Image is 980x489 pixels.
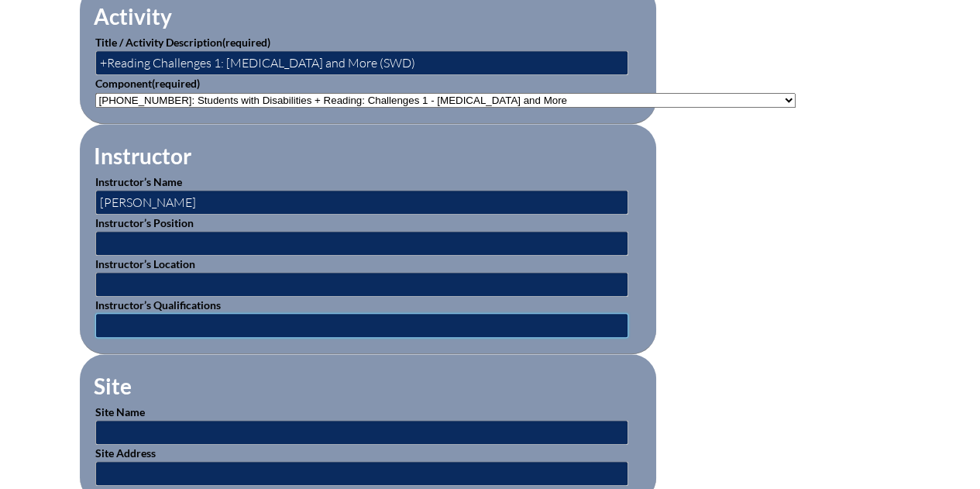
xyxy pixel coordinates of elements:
label: Title / Activity Description [95,36,270,49]
legend: Instructor [92,143,193,169]
label: Instructor’s Position [95,216,194,229]
label: Instructor’s Name [95,175,182,188]
label: Component [95,77,200,90]
label: Site Name [95,405,145,418]
label: Instructor’s Location [95,257,195,270]
label: Site Address [95,446,156,460]
span: (required) [152,77,200,90]
label: Instructor’s Qualifications [95,298,221,312]
legend: Activity [92,3,174,29]
legend: Site [92,373,133,399]
span: (required) [222,36,270,49]
select: activity_component[data][] [95,93,796,108]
